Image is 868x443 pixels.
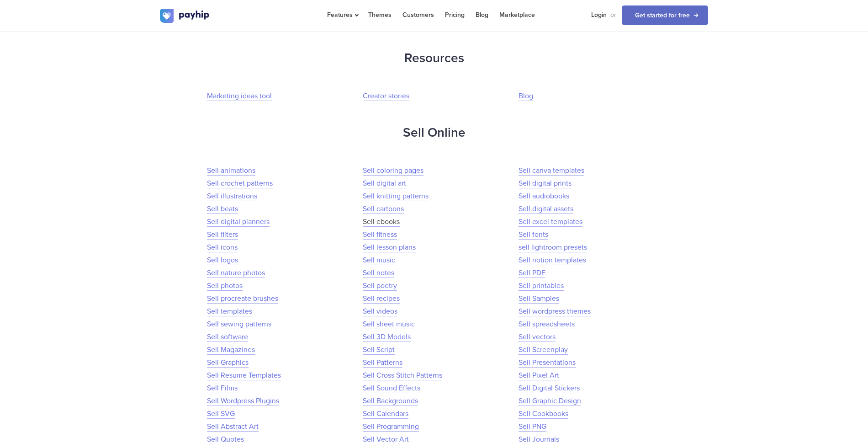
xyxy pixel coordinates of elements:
a: Sell Sound Effects [363,384,420,393]
a: Sell Abstract Art [207,422,259,432]
a: Marketing ideas tool [207,91,272,101]
a: Sell illustrations [207,192,257,201]
a: Sell videos [363,307,397,316]
a: Sell photos [207,281,243,291]
a: Sell fonts [519,230,548,240]
span: Features [327,11,357,19]
a: Sell digital prints [519,179,572,188]
a: Sell printables [519,281,564,291]
a: Sell canva templates [519,166,584,176]
a: Sell PDF [519,268,545,278]
a: Sell procreate brushes [207,294,278,304]
a: Sell templates [207,307,252,316]
a: Sell animations [207,166,255,176]
a: Sell recipes [363,294,400,304]
a: Sell Screenplay [519,345,568,355]
a: Sell audiobooks [519,192,569,201]
a: Sell music [363,256,395,265]
a: Sell spreadsheets [519,320,575,329]
a: Sell digital planners [207,217,270,227]
a: Sell vectors [519,332,556,342]
a: Sell nature photos [207,268,265,278]
a: Sell beats [207,204,238,214]
a: Sell Digital Stickers [519,384,580,393]
a: Creator stories [363,91,409,101]
a: Sell Calendars [363,409,408,419]
a: Sell Backgrounds [363,396,418,406]
a: Sell digital art [363,179,406,188]
a: Sell SVG [207,409,235,419]
a: Sell software [207,332,248,342]
a: Sell icons [207,243,238,252]
a: Sell Wordpress Plugins [207,396,279,406]
a: sell lightroom presets [519,243,587,252]
h2: Sell Online [160,121,708,145]
a: Sell Resume Templates [207,371,281,380]
a: Sell coloring pages [363,166,423,176]
h2: Resources [160,46,708,70]
a: Sell PNG [519,422,546,432]
a: Sell filters [207,230,238,240]
a: Blog [519,91,533,101]
a: Sell wordpress themes [519,307,591,316]
a: Sell Programming [363,422,419,432]
a: Get started for free [622,5,708,25]
a: Sell lesson plans [363,243,416,252]
a: Sell notion templates [519,256,586,265]
a: Sell excel templates [519,217,582,227]
a: Sell poetry [363,281,397,291]
a: Sell fitness [363,230,397,240]
a: Sell digital assets [519,204,573,214]
a: Sell Magazines [207,345,255,355]
a: Sell Samples [519,294,559,304]
a: Sell ebooks [363,217,400,227]
a: Sell notes [363,268,394,278]
a: Sell sheet music [363,320,415,329]
a: Sell Script [363,345,395,355]
a: Sell Graphic Design [519,396,581,406]
a: Sell logos [207,256,238,265]
a: Sell Graphics [207,358,249,368]
a: Sell Patterns [363,358,402,368]
a: Sell crochet patterns [207,179,273,188]
img: logo.svg [160,9,210,23]
a: Sell Cross Stitch Patterns [363,371,442,380]
a: Sell knitting patterns [363,192,429,201]
a: Sell Presentations [519,358,576,368]
a: Sell Pixel Art [519,371,559,380]
a: Sell 3D Models [363,332,411,342]
a: Sell cartoons [363,204,404,214]
a: Sell Films [207,384,238,393]
a: Sell sewing patterns [207,320,271,329]
a: Sell Cookbooks [519,409,568,419]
